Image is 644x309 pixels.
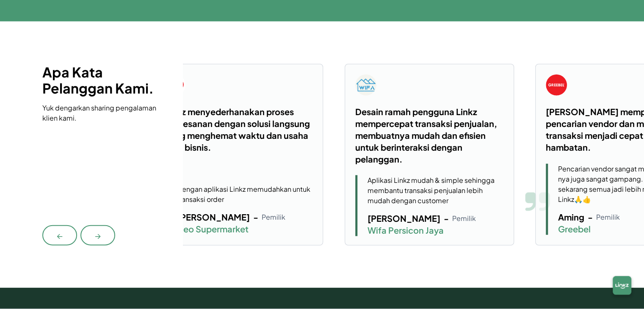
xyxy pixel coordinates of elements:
[355,74,376,96] img: logo
[80,225,115,246] button: →
[355,106,503,165] div: Desain ramah pengguna Linkz mempercepat transaksi penjualan, membuatnya mudah dan efisien untuk b...
[608,273,636,301] img: chatbox-logo
[42,103,169,123] div: Yuk dengarkan sharing pengalaman klien kami.
[165,106,313,153] div: Linkz menyederhanakan proses pemesanan dengan solusi langsung yang menghemat waktu dan usaha bagi...
[546,74,567,96] img: logo
[42,225,77,246] button: ←
[165,74,186,96] img: logo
